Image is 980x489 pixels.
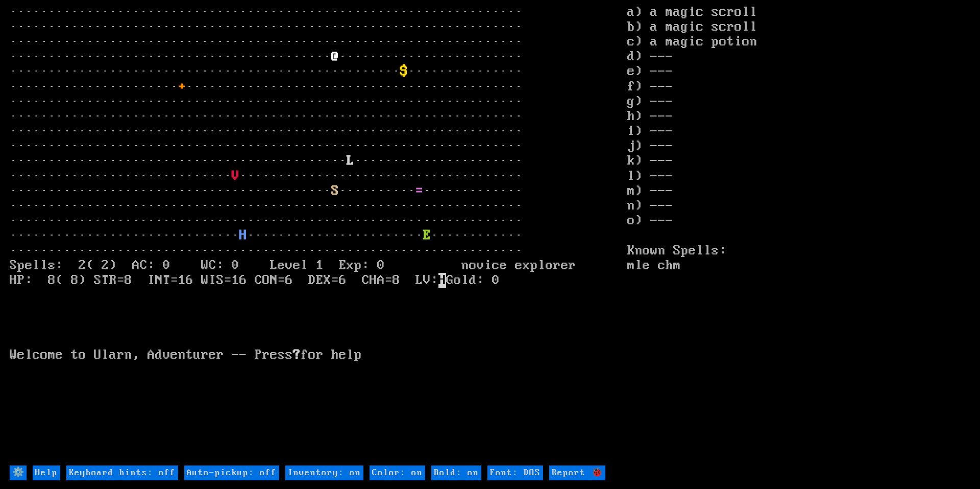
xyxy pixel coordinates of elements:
font: E [423,228,431,243]
input: Font: DOS [487,465,543,480]
input: Bold: on [431,465,481,480]
input: Inventory: on [285,465,363,480]
font: = [415,183,423,199]
font: H [239,228,247,243]
b: ? [293,347,301,363]
mark: H [438,273,446,288]
font: @ [331,49,339,64]
input: Help [33,465,60,480]
larn: ··································································· ·····························... [10,5,627,465]
input: Keyboard hints: off [66,465,178,480]
font: L [347,153,354,169]
input: ⚙️ [10,465,27,480]
font: S [331,183,339,199]
font: $ [400,64,408,79]
font: V [232,169,239,184]
stats: a) a magic scroll b) a magic scroll c) a magic potion d) --- e) --- f) --- g) --- h) --- i) --- j... [627,5,970,465]
input: Auto-pickup: off [184,465,279,480]
input: Color: on [370,465,425,480]
font: + [178,79,186,95]
input: Report 🐞 [549,465,605,480]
